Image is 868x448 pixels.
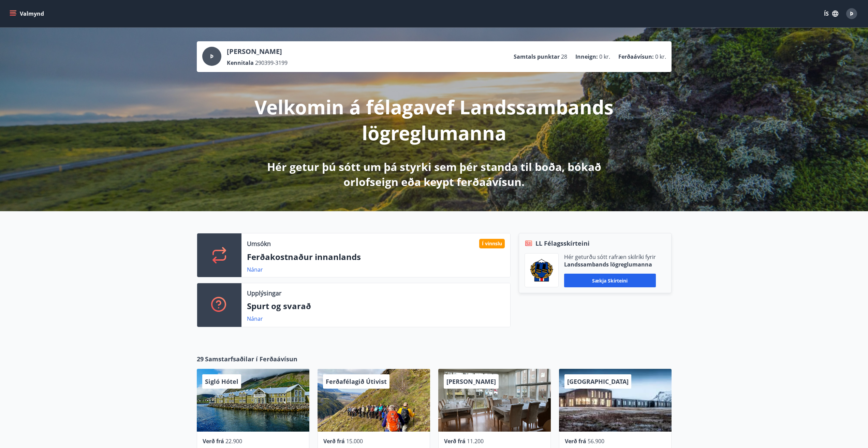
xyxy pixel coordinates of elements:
p: [PERSON_NAME] [227,47,288,56]
img: 1cqKbADZNYZ4wXUG0EC2JmCwhQh0Y6EN22Kw4FTY.png [530,259,553,281]
span: Verð frá [444,437,466,445]
p: Spurt og svarað [247,300,505,312]
span: [GEOGRAPHIC_DATA] [567,377,629,386]
span: 290399-3199 [255,59,288,67]
span: 0 kr. [599,53,610,60]
button: menu [8,8,47,20]
span: Verð frá [323,437,345,445]
p: Ferðaávísun : [618,53,654,60]
span: Verð frá [203,437,224,445]
span: 22.900 [225,437,242,445]
a: Nánar [247,315,263,322]
span: LL Félagsskírteini [535,239,590,248]
span: 29 [197,355,204,363]
span: 11.200 [467,437,484,445]
span: 28 [561,53,567,60]
span: 56.900 [588,437,604,445]
span: Verð frá [565,437,586,445]
span: Ferðafélagið Útivist [326,377,387,386]
p: Ferðakostnaður innanlands [247,251,505,263]
button: ÍS [820,8,842,20]
span: 0 kr. [655,53,666,60]
span: Samstarfsaðilar í Ferðaávísun [205,355,297,363]
button: Sækja skírteini [564,274,656,287]
p: Hér getur þú sótt um þá styrki sem þér standa til boða, bókað orlofseign eða keypt ferðaávísun. [254,159,614,189]
p: Upplýsingar [247,289,281,298]
span: Þ [210,53,214,60]
p: Samtals punktar [514,53,560,60]
p: Inneign : [575,53,598,60]
span: [PERSON_NAME] [446,377,496,386]
button: Þ [843,5,860,22]
span: Sigló Hótel [205,377,238,386]
p: Umsókn [247,239,271,248]
p: Velkomin á félagavef Landssambands lögreglumanna [254,94,614,146]
p: Landssambands lögreglumanna [564,261,656,268]
div: Í vinnslu [479,239,505,248]
span: 15.000 [346,437,363,445]
a: Nánar [247,266,263,273]
span: Þ [850,10,853,17]
p: Hér geturðu sótt rafræn skilríki fyrir [564,253,656,261]
p: Kennitala [227,59,254,67]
